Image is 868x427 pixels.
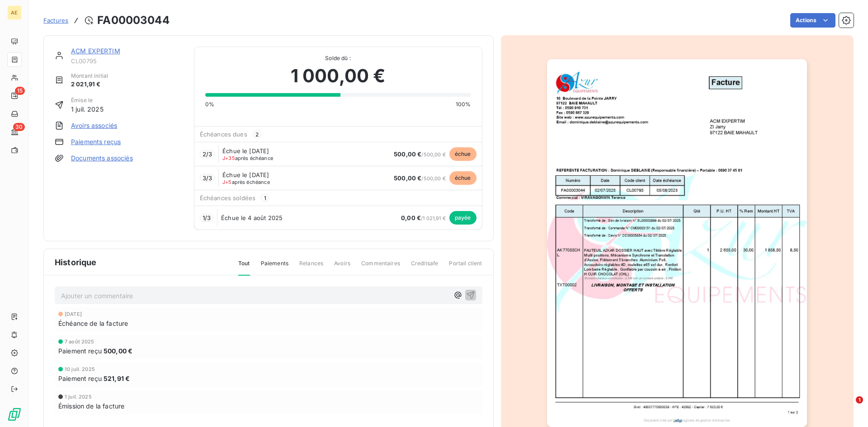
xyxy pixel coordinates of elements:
[261,259,288,275] span: Paiements
[55,256,97,268] span: Historique
[205,100,214,108] span: 0%
[43,16,68,25] a: Factures
[449,259,482,275] span: Portail client
[65,311,82,317] span: [DATE]
[856,396,863,404] span: 1
[15,87,25,95] span: 15
[71,47,120,55] a: ACM EXPERTIM
[222,179,231,185] span: J+5
[65,366,95,372] span: 10 juil. 2025
[238,259,250,276] span: Tout
[222,179,270,185] span: après échéance
[58,401,124,411] span: Émission de la facture
[790,13,835,28] button: Actions
[547,59,807,427] img: invoice_thumbnail
[71,121,117,130] a: Avoirs associés
[449,211,476,225] span: payée
[361,259,400,275] span: Commentaires
[7,407,22,422] img: Logo LeanPay
[222,155,235,161] span: J+35
[222,171,269,178] span: Échue le [DATE]
[200,194,256,202] span: Échéances soldées
[203,150,212,158] span: 2 / 3
[837,396,859,418] iframe: Intercom live chat
[222,147,269,155] span: Échue le [DATE]
[203,174,212,182] span: 3 / 3
[71,80,108,89] span: 2 021,91 €
[65,339,94,344] span: 7 août 2025
[205,54,471,62] span: Solde dû :
[449,171,476,185] span: échue
[58,319,128,328] span: Échéance de la facture
[200,131,247,138] span: Échéances dues
[222,155,273,161] span: après échéance
[291,62,386,89] span: 1 000,00 €
[401,215,446,221] span: / 1 021,91 €
[71,57,183,65] span: CL00795
[58,374,102,383] span: Paiement reçu
[104,346,132,356] span: 500,00 €
[97,12,170,28] h3: FA00003044
[456,100,471,108] span: 100%
[449,147,476,161] span: échue
[58,346,102,356] span: Paiement reçu
[221,214,283,221] span: Échue le 4 août 2025
[394,174,421,182] span: 500,00 €
[261,194,269,202] span: 1
[253,130,261,138] span: 2
[104,374,130,383] span: 521,91 €
[65,394,92,399] span: 1 juil. 2025
[43,17,68,24] span: Factures
[71,72,108,80] span: Montant initial
[71,104,104,114] span: 1 juil. 2025
[299,259,323,275] span: Relances
[401,214,421,221] span: 0,00 €
[7,5,22,20] div: AE
[334,259,350,275] span: Avoirs
[71,137,121,146] a: Paiements reçus
[394,175,446,182] span: / 500,00 €
[394,151,446,158] span: / 500,00 €
[394,150,421,158] span: 500,00 €
[13,123,25,131] span: 30
[203,214,211,221] span: 1 / 3
[71,154,133,163] a: Documents associés
[411,259,439,275] span: Creditsafe
[71,96,104,104] span: Émise le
